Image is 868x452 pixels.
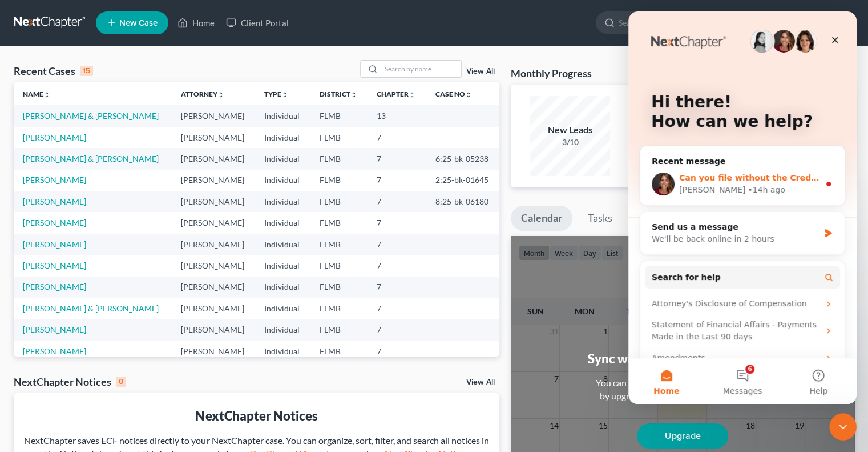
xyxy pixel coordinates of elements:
div: We'll be back online in 2 hours [23,222,191,234]
td: FLMB [310,170,368,191]
i: unfold_more [350,91,357,98]
span: Home [25,375,51,383]
i: unfold_more [43,91,50,98]
td: [PERSON_NAME] [172,127,256,148]
td: Individual [255,127,310,148]
i: unfold_more [281,91,288,98]
td: Individual [255,341,310,362]
td: FLMB [310,298,368,319]
td: [PERSON_NAME] [172,234,256,255]
div: Sync with your personal calendar [587,350,777,367]
span: Messages [95,375,134,383]
td: 7 [368,234,426,255]
div: Amendments [23,341,191,353]
a: [PERSON_NAME] [23,325,86,334]
td: Individual [255,191,310,212]
span: Help [181,375,199,383]
td: 7 [368,148,426,169]
td: [PERSON_NAME] [172,191,256,212]
button: Messages [76,347,152,393]
td: Individual [255,105,310,126]
td: FLMB [310,234,368,255]
a: Case Nounfold_more [435,90,472,98]
div: Recent Cases [14,64,93,78]
div: Send us a message [23,210,191,222]
td: FLMB [310,191,368,212]
td: [PERSON_NAME] [172,298,256,319]
td: 7 [368,298,426,319]
div: Send us a messageWe'll be back online in 2 hours [11,200,217,243]
a: Nameunfold_more [23,90,50,98]
a: [PERSON_NAME] [23,133,86,142]
td: Individual [255,148,310,169]
td: [PERSON_NAME] [172,105,256,126]
a: [PERSON_NAME] [23,261,86,270]
td: 7 [368,212,426,233]
a: View All [466,67,495,75]
a: Typeunfold_more [264,90,288,98]
div: 15 [80,66,93,76]
button: Help [152,347,228,393]
td: FLMB [310,148,368,169]
a: [PERSON_NAME] [23,239,86,249]
td: 7 [368,191,426,212]
td: Individual [255,298,310,319]
div: 3/10 [530,137,610,148]
iframe: Intercom live chat [628,11,857,404]
td: [PERSON_NAME] [172,212,256,233]
td: Individual [255,319,310,341]
a: [PERSON_NAME] [23,346,86,356]
td: [PERSON_NAME] [172,170,256,191]
i: unfold_more [465,91,472,98]
td: FLMB [310,255,368,276]
a: [PERSON_NAME] & [PERSON_NAME] [23,154,159,163]
td: FLMB [310,341,368,362]
td: FLMB [310,105,368,126]
a: [PERSON_NAME] & [PERSON_NAME] [23,303,159,313]
td: [PERSON_NAME] [172,319,256,341]
td: 13 [368,105,426,126]
td: 7 [368,170,426,191]
td: FLMB [310,127,368,148]
a: Home [172,13,220,33]
td: 7 [368,255,426,276]
h3: Monthly Progress [511,66,592,80]
td: [PERSON_NAME] [172,341,256,362]
a: [PERSON_NAME] [23,218,86,227]
div: New Leads [530,123,610,137]
a: Chapterunfold_more [377,90,415,98]
a: View All [466,378,495,386]
a: Calendar [511,206,572,231]
input: Search by name... [619,12,723,33]
td: FLMB [310,212,368,233]
span: New Case [119,19,158,27]
i: unfold_more [217,91,224,98]
td: 8:25-bk-06180 [426,191,499,212]
div: Attorney's Disclosure of Compensation [17,282,212,303]
button: Search for help [17,254,212,277]
td: Individual [255,212,310,233]
td: 7 [368,277,426,298]
td: 7 [368,341,426,362]
a: [PERSON_NAME] [23,175,86,185]
a: [PERSON_NAME] [23,197,86,206]
td: [PERSON_NAME] [172,255,256,276]
div: Attorney's Disclosure of Compensation [23,286,191,298]
div: • 14h ago [119,173,156,185]
td: FLMB [310,319,368,341]
div: Amendments [17,336,212,357]
td: Individual [255,170,310,191]
div: Close [196,18,217,39]
input: Search by name... [381,61,461,77]
a: Districtunfold_more [320,90,357,98]
a: Upgrade [637,423,728,449]
div: 0 [116,377,126,387]
div: [PERSON_NAME] [51,173,117,185]
iframe: Intercom live chat [829,413,857,441]
td: [PERSON_NAME] [172,277,256,298]
td: Individual [255,255,310,276]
